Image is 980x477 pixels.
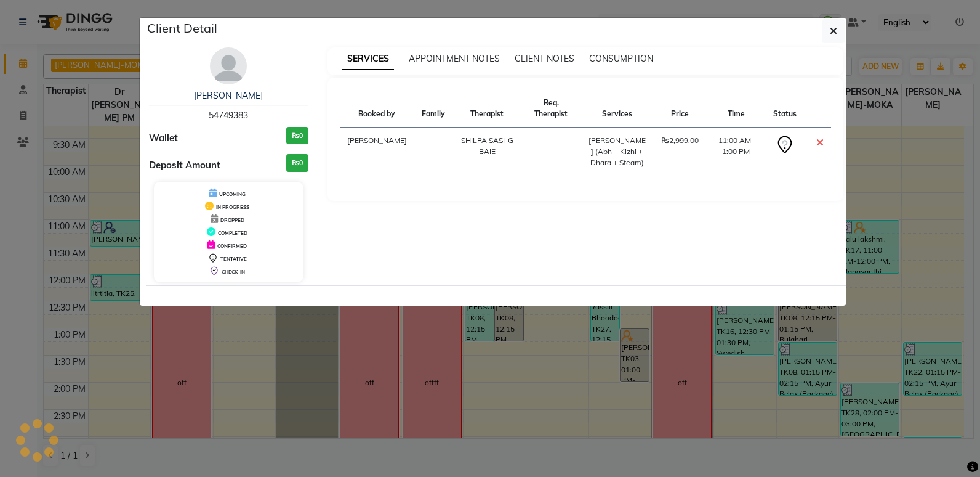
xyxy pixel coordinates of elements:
span: Deposit Amount [149,158,220,173]
span: DROPPED [220,217,244,223]
img: avatar [210,47,247,84]
th: Status [766,90,804,128]
div: [PERSON_NAME] (Abh + Kizhi + Dhara + Steam) [587,135,646,168]
span: UPCOMING [219,191,246,197]
h3: ₨0 [286,154,308,172]
td: - [414,128,452,176]
th: Booked by [340,90,414,128]
th: Services [580,90,654,128]
span: CONSUMPTION [589,53,653,64]
td: [PERSON_NAME] [340,128,414,176]
td: - [522,128,580,176]
span: IN PROGRESS [216,204,249,210]
span: APPOINTMENT NOTES [409,53,500,64]
span: 54749383 [209,110,248,121]
th: Family [414,90,452,128]
a: [PERSON_NAME] [194,90,263,101]
th: Price [654,90,706,128]
span: CLIENT NOTES [515,53,574,64]
th: Time [706,90,766,128]
th: Therapist [452,90,522,128]
span: SHILPA SASI-G BAIE [461,136,513,156]
span: CHECK-IN [222,269,245,275]
h5: Client Detail [147,19,217,38]
span: TENTATIVE [220,256,247,262]
span: CONFIRMED [217,243,247,249]
span: COMPLETED [218,230,247,236]
span: SERVICES [342,48,394,70]
h3: ₨0 [286,127,308,145]
span: Wallet [149,131,178,145]
td: 11:00 AM-1:00 PM [706,128,766,176]
div: ₨2,999.00 [661,135,699,146]
th: Req. Therapist [522,90,580,128]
